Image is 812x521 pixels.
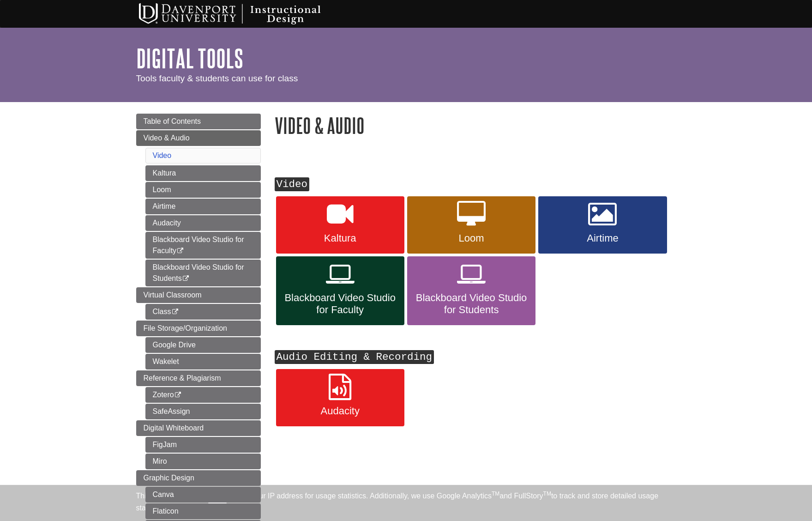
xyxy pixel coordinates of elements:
[275,177,310,191] kbd: Video
[144,374,221,382] span: Reference & Plagiarism
[132,2,353,25] img: Davenport University Instructional Design
[153,151,172,159] a: Video
[283,405,397,417] span: Audacity
[543,491,551,497] sup: TM
[136,491,676,515] div: This site uses cookies and records your IP address for usage statistics. Additionally, we use Goo...
[145,165,261,181] a: Kaltura
[145,487,261,503] a: Canva
[145,387,261,403] a: Zotero
[136,130,261,146] a: Video & Audio
[145,454,261,469] a: Miro
[283,292,397,316] span: Blackboard Video Studio for Faculty
[414,232,529,244] span: Loom
[545,232,660,244] span: Airtime
[144,117,201,125] span: Table of Contents
[136,73,298,83] span: Tools faculty & students can use for class
[538,196,667,254] a: Airtime
[145,199,261,214] a: Airtime
[145,437,261,453] a: FigJam
[144,134,190,142] span: Video & Audio
[171,309,179,315] i: This link opens in a new window
[276,369,404,426] a: Audacity
[275,350,434,364] kbd: Audio Editing & Recording
[145,260,261,286] a: Blackboard Video Studio for Students
[283,232,397,244] span: Kaltura
[136,114,261,129] a: Table of Contents
[176,248,184,254] i: This link opens in a new window
[136,287,261,303] a: Virtual Classroom
[492,491,499,497] sup: TM
[136,470,261,486] a: Graphic Design
[136,44,243,73] a: Digital Tools
[414,292,529,316] span: Blackboard Video Studio for Students
[145,337,261,353] a: Google Drive
[136,420,261,436] a: Digital Whiteboard
[174,392,182,398] i: This link opens in a new window
[275,114,676,137] h1: Video & Audio
[145,404,261,419] a: SafeAssign
[145,232,261,259] a: Blackboard Video Studio for Faculty
[145,215,261,231] a: Audacity
[144,474,194,482] span: Graphic Design
[276,196,404,254] a: Kaltura
[145,503,261,519] a: Flaticon
[145,304,261,320] a: Class
[182,276,190,282] i: This link opens in a new window
[145,354,261,370] a: Wakelet
[145,182,261,198] a: Loom
[407,256,535,326] a: Blackboard Video Studio for Students
[276,256,404,326] a: Blackboard Video Studio for Faculty
[144,291,202,299] span: Virtual Classroom
[144,424,204,432] span: Digital Whiteboard
[144,324,227,332] span: File Storage/Organization
[136,321,261,336] a: File Storage/Organization
[407,196,535,254] a: Loom
[136,370,261,386] a: Reference & Plagiarism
